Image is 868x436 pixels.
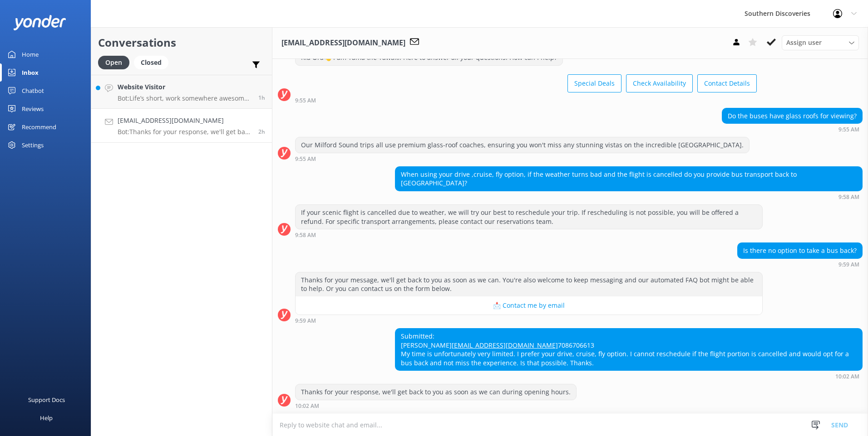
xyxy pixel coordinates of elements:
button: Check Availability [626,74,693,92]
div: Is there no option to take a bus back? [738,243,862,258]
div: 09:55am 16-Aug-2025 (UTC +12:00) Pacific/Auckland [722,126,863,132]
div: Do the buses have glass roofs for viewing? [722,108,862,124]
div: Chatbot [22,82,44,100]
strong: 10:02 AM [835,374,859,379]
div: Support Docs [28,391,65,409]
div: Thanks for your message, we'll get back to you as soon as we can. You're also welcome to keep mes... [296,272,762,296]
h4: [EMAIL_ADDRESS][DOMAIN_NAME] [118,116,252,126]
a: Open [98,57,134,67]
strong: 9:55 AM [295,156,316,162]
div: Reviews [22,100,44,118]
div: 09:58am 16-Aug-2025 (UTC +12:00) Pacific/Auckland [295,232,763,238]
h3: [EMAIL_ADDRESS][DOMAIN_NAME] [281,37,405,49]
button: Contact Details [697,74,757,92]
div: Inbox [22,63,39,82]
h2: Conversations [98,34,265,51]
strong: 9:58 AM [838,194,859,200]
div: Our Milford Sound trips all use premium glass-roof coaches, ensuring you won't miss any stunning ... [296,137,749,153]
div: 10:02am 16-Aug-2025 (UTC +12:00) Pacific/Auckland [295,402,577,409]
a: [EMAIL_ADDRESS][DOMAIN_NAME]Bot:Thanks for your response, we'll get back to you as soon as we can... [91,109,272,143]
div: 09:55am 16-Aug-2025 (UTC +12:00) Pacific/Auckland [295,97,757,103]
div: Home [22,45,39,63]
p: Bot: Thanks for your response, we'll get back to you as soon as we can during opening hours. [118,128,252,136]
strong: 9:55 AM [295,98,316,103]
span: Assign user [786,38,822,48]
a: Website VisitorBot:Life’s short, work somewhere awesome! Check out our current vacancies at [URL]... [91,75,272,109]
div: Help [40,409,53,427]
span: 11:07am 16-Aug-2025 (UTC +12:00) Pacific/Auckland [258,94,265,102]
strong: 9:59 AM [295,318,316,324]
div: Open [98,56,129,69]
strong: 9:55 AM [838,127,859,132]
div: Recommend [22,118,56,136]
span: 10:02am 16-Aug-2025 (UTC +12:00) Pacific/Auckland [258,128,265,136]
div: Closed [134,56,168,69]
div: If your scenic flight is cancelled due to weather, we will try our best to reschedule your trip. ... [296,205,762,229]
div: 09:59am 16-Aug-2025 (UTC +12:00) Pacific/Auckland [295,317,763,324]
div: Assign User [782,35,859,50]
div: 10:02am 16-Aug-2025 (UTC +12:00) Pacific/Auckland [395,373,863,379]
p: Bot: Life’s short, work somewhere awesome! Check out our current vacancies at [URL][DOMAIN_NAME]. [118,94,252,102]
div: 09:55am 16-Aug-2025 (UTC +12:00) Pacific/Auckland [295,155,750,162]
div: Submitted: [PERSON_NAME] 7086706613 My time is unfortunately very limited. I prefer your drive, c... [395,329,862,370]
div: 09:59am 16-Aug-2025 (UTC +12:00) Pacific/Auckland [737,261,863,267]
strong: 9:59 AM [838,262,859,267]
img: yonder-white-logo.png [14,15,66,30]
button: Special Deals [567,74,621,92]
a: [EMAIL_ADDRESS][DOMAIN_NAME] [452,341,558,349]
div: Settings [22,136,44,154]
strong: 9:58 AM [295,233,316,238]
div: Thanks for your response, we'll get back to you as soon as we can during opening hours. [296,384,576,400]
a: Closed [134,57,173,67]
button: 📩 Contact me by email [296,296,762,315]
h4: Website Visitor [118,82,252,92]
strong: 10:02 AM [295,403,319,409]
div: 09:58am 16-Aug-2025 (UTC +12:00) Pacific/Auckland [395,194,863,200]
div: When using your drive ,cruise, fly option, if the weather turns bad and the flight is cancelled d... [395,167,862,191]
